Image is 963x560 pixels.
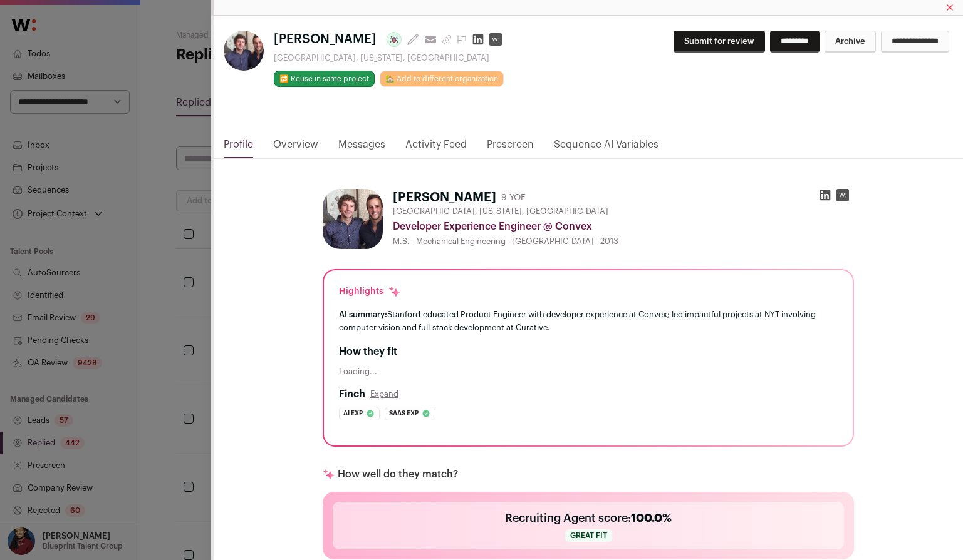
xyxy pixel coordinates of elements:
[405,137,467,158] a: Activity Feed
[274,31,377,48] span: [PERSON_NAME]
[339,367,838,377] div: Loading...
[380,71,504,87] a: 🏡 Add to different organization
[505,509,672,527] h2: Recruiting Agent score:
[674,31,765,53] button: Submit for review
[323,189,383,249] img: 141f56a6b9dd005f4d97316770ff04e1036af1bca1f76333e9f9ad88df59c04e
[554,137,658,158] a: Sequence AI Variables
[393,189,496,206] h1: [PERSON_NAME]
[274,71,375,87] button: 🔂 Reuse in same project
[825,31,876,53] button: Archive
[274,53,507,63] div: [GEOGRAPHIC_DATA], [US_STATE], [GEOGRAPHIC_DATA]
[565,529,612,542] span: Great fit
[338,137,385,158] a: Messages
[389,407,419,420] span: Saas exp
[224,137,253,158] a: Profile
[370,389,398,399] button: Expand
[631,512,672,524] span: 100.0%
[338,467,458,482] p: How well do they match?
[343,407,363,420] span: Ai exp
[339,344,838,359] h2: How they fit
[339,310,387,318] span: AI summary:
[487,137,534,158] a: Prescreen
[339,308,838,334] div: Stanford-educated Product Engineer with developer experience at Convex; led impactful projects at...
[393,219,854,234] div: Developer Experience Engineer @ Convex
[339,285,401,298] div: Highlights
[339,387,365,402] h2: Finch
[273,137,318,158] a: Overview
[393,206,608,216] span: [GEOGRAPHIC_DATA], [US_STATE], [GEOGRAPHIC_DATA]
[501,191,526,204] div: 9 YOE
[393,237,854,247] div: M.S. - Mechanical Engineering - [GEOGRAPHIC_DATA] - 2013
[224,31,264,71] img: 141f56a6b9dd005f4d97316770ff04e1036af1bca1f76333e9f9ad88df59c04e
